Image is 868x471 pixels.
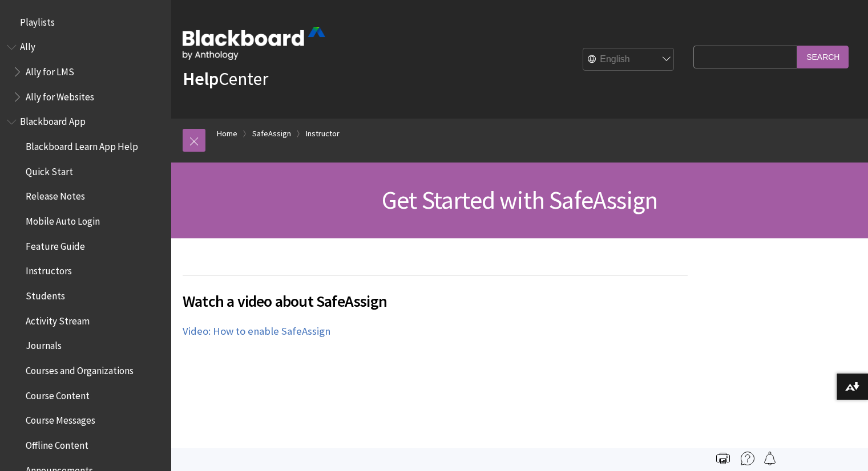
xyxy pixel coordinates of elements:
[20,112,86,128] span: Blackboard App
[716,452,730,465] img: Print
[741,452,754,465] img: More help
[26,286,65,302] span: Students
[183,27,325,60] img: Blackboard by Anthology
[26,62,74,78] span: Ally for LMS
[26,137,138,152] span: Blackboard Learn App Help
[26,336,62,352] span: Journals
[26,436,88,451] span: Offline Content
[7,13,164,32] nav: Book outline for Playlists
[183,289,688,313] span: Watch a video about SafeAssign
[763,452,777,465] img: Follow this page
[382,184,657,216] span: Get Started with SafeAssign
[252,127,291,141] a: SafeAssign
[183,67,219,90] strong: Help
[20,38,35,53] span: Ally
[26,237,85,252] span: Feature Guide
[217,127,237,141] a: Home
[26,311,90,327] span: Activity Stream
[306,127,340,141] a: Instructor
[26,87,94,103] span: Ally for Websites
[797,46,849,68] input: Search
[26,187,85,202] span: Release Notes
[26,262,72,277] span: Instructors
[20,13,55,28] span: Playlists
[26,361,134,376] span: Courses and Organizations
[26,386,90,401] span: Course Content
[7,38,164,107] nav: Book outline for Anthology Ally Help
[26,162,73,177] span: Quick Start
[183,324,330,338] a: Video: How to enable SafeAssign
[26,212,100,227] span: Mobile Auto Login
[583,48,675,71] select: Site Language Selector
[183,67,268,90] a: HelpCenter
[26,411,95,427] span: Course Messages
